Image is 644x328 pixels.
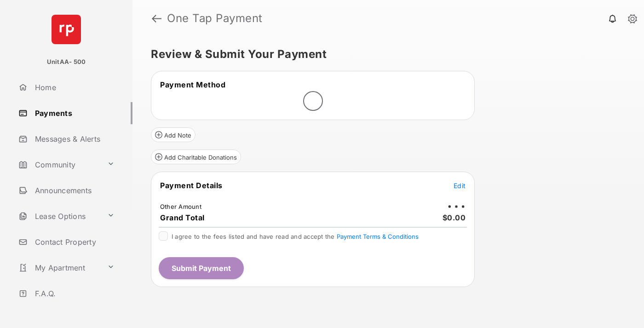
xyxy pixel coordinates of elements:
[52,15,81,44] img: svg+xml;base64,PHN2ZyB4bWxucz0iaHR0cDovL3d3dy53My5vcmcvMjAwMC9zdmciIHdpZHRoPSI2NCIgaGVpZ2h0PSI2NC...
[167,13,263,24] strong: One Tap Payment
[15,128,132,150] a: Messages & Alerts
[151,150,241,164] button: Add Charitable Donations
[160,80,225,89] span: Payment Method
[159,257,244,279] button: Submit Payment
[454,181,466,190] button: Edit
[160,202,202,211] td: Other Amount
[172,233,419,240] span: I agree to the fees listed and have read and accept the
[15,257,103,279] a: My Apartment
[15,282,132,305] a: F.A.Q.
[151,49,618,60] h5: Review & Submit Your Payment
[15,231,132,253] a: Contact Property
[160,181,223,190] span: Payment Details
[47,58,86,67] p: UnitAA- 500
[15,102,132,124] a: Payments
[15,76,132,98] a: Home
[15,205,103,227] a: Lease Options
[15,179,132,201] a: Announcements
[454,182,466,190] span: Edit
[337,233,419,240] button: I agree to the fees listed and have read and accept the
[443,213,466,222] span: $0.00
[15,154,103,176] a: Community
[151,127,195,142] button: Add Note
[160,213,205,222] span: Grand Total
